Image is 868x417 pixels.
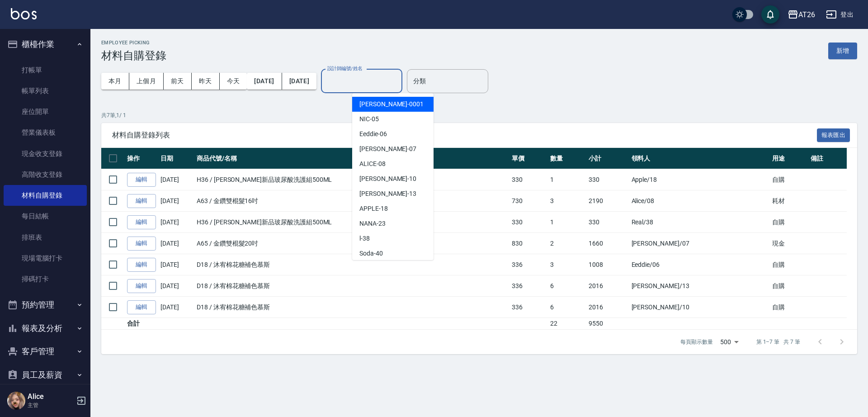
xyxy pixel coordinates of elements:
label: 設計師編號/姓名 [327,65,363,72]
div: AT26 [798,9,815,20]
td: 3 [548,190,586,212]
span: [PERSON_NAME] -10 [359,174,416,184]
td: 2 [548,233,586,254]
a: 編輯 [127,237,156,251]
td: [DATE] [158,297,194,318]
td: 730 [509,190,548,212]
a: 每日結帳 [4,206,87,227]
td: 336 [509,254,548,275]
a: 掃碼打卡 [4,269,87,289]
a: 新增 [828,46,857,55]
button: 新增 [828,43,857,59]
button: 本月 [101,73,129,90]
img: Person [7,392,25,410]
td: 330 [509,169,548,190]
td: D18 / 沐宥棉花糖補色慕斯 [194,297,509,318]
span: [PERSON_NAME] -07 [359,144,416,154]
span: NIC -05 [359,114,379,124]
td: Apple /18 [629,169,770,190]
th: 小計 [586,148,629,169]
button: 登出 [822,6,857,23]
button: 昨天 [192,73,220,90]
td: 330 [509,212,548,233]
td: [PERSON_NAME] /10 [629,297,770,318]
p: 每頁顯示數量 [680,338,713,346]
td: 自購 [770,169,808,190]
a: 高階收支登錄 [4,164,87,185]
button: [DATE] [282,73,316,90]
button: 報表匯出 [817,128,850,142]
td: 自購 [770,297,808,318]
td: 2016 [586,275,629,297]
a: 編輯 [127,300,156,314]
td: 合計 [125,318,158,330]
td: D18 / 沐宥棉花糖補色慕斯 [194,275,509,297]
a: 編輯 [127,215,156,229]
td: Eeddie /06 [629,254,770,275]
a: 打帳單 [4,60,87,81]
th: 數量 [548,148,586,169]
td: 330 [586,212,629,233]
td: 2016 [586,297,629,318]
th: 領料人 [629,148,770,169]
td: [DATE] [158,233,194,254]
td: D18 / 沐宥棉花糖補色慕斯 [194,254,509,275]
td: 自購 [770,275,808,297]
button: 上個月 [129,73,164,90]
a: 編輯 [127,258,156,272]
a: 編輯 [127,279,156,293]
a: 材料自購登錄 [4,185,87,206]
th: 單價 [509,148,548,169]
img: Logo [11,8,37,19]
td: 6 [548,297,586,318]
a: 帳單列表 [4,81,87,101]
th: 用途 [770,148,808,169]
td: 6 [548,275,586,297]
td: 1 [548,212,586,233]
td: 2190 [586,190,629,212]
th: 備註 [808,148,847,169]
button: AT26 [784,5,819,24]
button: 報表及分析 [4,317,87,340]
td: 1 [548,169,586,190]
a: 排班表 [4,227,87,248]
td: Real /38 [629,212,770,233]
td: 自購 [770,254,808,275]
td: 自購 [770,212,808,233]
h2: Employee Picking [101,40,166,46]
span: Eeddie -06 [359,129,387,139]
td: A65 / 金鑽雙棍髮20吋 [194,233,509,254]
a: 營業儀表板 [4,122,87,143]
td: 336 [509,297,548,318]
span: Soda -40 [359,249,383,258]
span: l -38 [359,234,370,243]
a: 報表匯出 [817,130,850,139]
a: 座位開單 [4,101,87,122]
span: NANA -23 [359,219,386,228]
th: 商品代號/名稱 [194,148,509,169]
span: 材料自購登錄列表 [112,131,817,140]
td: 現金 [770,233,808,254]
h5: Alice [28,392,74,401]
p: 主管 [28,401,74,409]
td: Alice /08 [629,190,770,212]
td: [PERSON_NAME] /13 [629,275,770,297]
td: 9550 [586,318,629,330]
th: 操作 [125,148,158,169]
td: [PERSON_NAME] /07 [629,233,770,254]
td: 830 [509,233,548,254]
span: APPLE -18 [359,204,388,213]
a: 現場電腦打卡 [4,248,87,269]
td: A63 / 金鑽雙棍髮16吋 [194,190,509,212]
button: [DATE] [247,73,282,90]
td: [DATE] [158,212,194,233]
td: 3 [548,254,586,275]
span: ALICE -08 [359,159,386,169]
td: [DATE] [158,169,194,190]
span: [PERSON_NAME] -0001 [359,100,424,109]
div: 500 [717,330,742,354]
a: 編輯 [127,194,156,208]
a: 編輯 [127,173,156,187]
p: 第 1–7 筆 共 7 筆 [756,338,800,346]
h3: 材料自購登錄 [101,49,166,62]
